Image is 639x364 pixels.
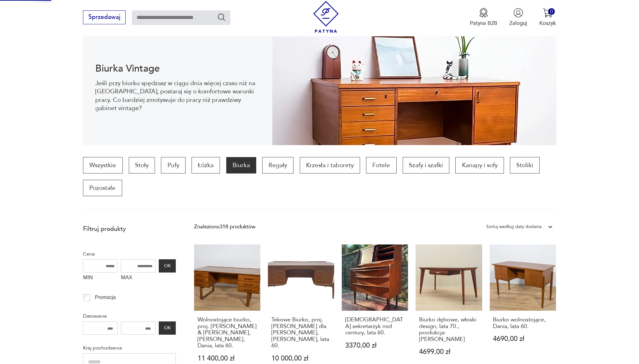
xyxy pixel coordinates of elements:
[493,317,553,330] h3: Biurko wolnostojące, Dania, lata 60.
[310,1,342,33] img: Patyna - sklep z meblami i dekoracjami vintage
[493,336,553,342] p: 4690,00 zł
[455,157,504,173] a: Kanapy i sofy
[192,157,220,173] a: Łóżka
[198,317,257,349] h3: Wolnostojące biurko, proj. [PERSON_NAME] & [PERSON_NAME], [PERSON_NAME], Dania, lata 60.
[194,223,255,231] div: Znaleziono 318 produktów
[271,317,331,349] h3: Tekowe Biurko, proj. [PERSON_NAME] dla [PERSON_NAME], [PERSON_NAME], lata 60.
[121,273,156,285] label: MAX
[345,317,405,336] h3: [DEMOGRAPHIC_DATA] sekretarzyk mid century, lata 60.
[83,250,176,258] p: Cena
[217,13,226,22] button: Szukaj
[226,157,256,173] a: Biurka
[479,8,488,18] img: Ikona medalu
[83,157,122,173] a: Wszystkie
[403,157,449,173] a: Szafy i szafki
[366,157,396,173] a: Fotele
[543,8,553,18] img: Ikona koszyka
[83,15,126,20] a: Sprzedawaj
[83,225,176,233] p: Filtruj produkty
[95,64,260,73] h1: Biurka Vintage
[83,312,176,320] p: Datowanie
[509,20,527,27] p: Zaloguj
[470,8,497,27] button: Patyna B2B
[272,32,556,145] img: 217794b411677fc89fd9d93ef6550404.webp
[548,8,555,15] div: 0
[95,79,260,113] p: Jeśli przy biurku spędzasz w ciągu dnia więcej czasu niż na [GEOGRAPHIC_DATA], postaraj się o kom...
[198,355,257,362] p: 11 400,00 zł
[470,8,497,27] a: Ikona medaluPatyna B2B
[486,223,541,231] div: Sortuj według daty dodania
[470,20,497,27] p: Patyna B2B
[539,8,556,27] button: 0Koszyk
[161,157,185,173] a: Pufy
[159,259,176,273] button: OK
[300,157,360,173] a: Krzesła i taborety
[83,273,118,285] label: MIN
[129,157,155,173] a: Stoły
[262,157,293,173] a: Regały
[159,321,176,335] button: OK
[95,293,116,302] p: Promocja
[83,344,176,352] p: Kraj pochodzenia
[419,317,479,343] h3: Biurko dębowe, włoski design, lata 70., produkcja: [PERSON_NAME]
[419,349,479,355] p: 4699,00 zł
[83,180,122,196] a: Pozostałe
[509,8,527,27] button: Zaloguj
[539,20,556,27] p: Koszyk
[83,10,126,24] button: Sprzedawaj
[345,342,405,349] p: 3370,00 zł
[510,157,540,173] a: Stoliki
[271,355,331,362] p: 10 000,00 zł
[513,8,523,18] img: Ikonka użytkownika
